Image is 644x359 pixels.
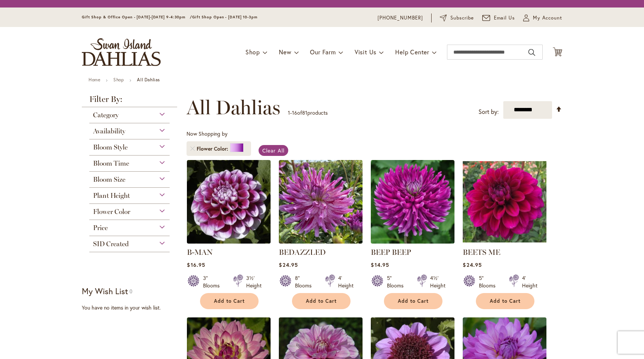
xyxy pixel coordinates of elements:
[440,14,474,22] a: Subscribe
[387,274,408,289] div: 5" Blooms
[450,14,474,22] span: Subscribe
[522,274,537,289] div: 4' Height
[93,224,108,232] span: Price
[398,298,429,304] span: Add to Cart
[259,145,288,156] a: Clear All
[187,238,271,245] a: B-MAN
[494,14,515,22] span: Email Us
[82,38,161,66] a: store logo
[463,160,546,244] img: BEETS ME
[482,14,515,22] a: Email Us
[476,293,534,309] button: Add to Cart
[310,48,336,56] span: Our Farm
[371,160,454,244] img: BEEP BEEP
[355,48,376,56] span: Visit Us
[245,48,260,56] span: Shop
[292,109,297,116] span: 16
[463,261,481,268] span: $24.95
[214,298,245,304] span: Add to Cart
[533,14,562,22] span: My Account
[463,248,500,257] a: BEETS ME
[528,46,535,58] button: Search
[478,105,499,119] label: Sort by:
[279,160,363,244] img: Bedazzled
[197,145,230,153] span: Flower Color
[203,274,224,289] div: 3" Blooms
[93,240,129,248] span: SID Created
[82,95,177,107] strong: Filter By:
[292,293,351,309] button: Add to Cart
[288,109,290,116] span: 1
[338,274,354,289] div: 4' Height
[479,274,500,289] div: 5" Blooms
[93,143,128,151] span: Bloom Style
[113,77,124,82] a: Shop
[279,238,363,245] a: Bedazzled
[279,248,326,257] a: BEDAZZLED
[371,238,454,245] a: BEEP BEEP
[306,298,337,304] span: Add to Cart
[384,293,442,309] button: Add to Cart
[82,15,192,19] span: Gift Shop & Office Open - [DATE]-[DATE] 9-4:30pm /
[93,208,130,216] span: Flower Color
[192,15,257,19] span: Gift Shop Open - [DATE] 10-3pm
[187,261,205,268] span: $16.95
[279,261,298,268] span: $24.95
[93,111,119,119] span: Category
[430,274,445,289] div: 4½' Height
[463,238,546,245] a: BEETS ME
[279,48,291,56] span: New
[187,248,213,257] a: B-MAN
[137,77,160,82] strong: All Dahlias
[523,14,562,22] button: My Account
[93,127,125,135] span: Availability
[187,130,227,137] span: Now Shopping by
[82,286,128,296] strong: My Wish List
[371,248,411,257] a: BEEP BEEP
[82,304,182,311] div: You have no items in your wish list.
[490,298,521,304] span: Add to Cart
[93,159,129,168] span: Bloom Time
[187,160,271,244] img: B-MAN
[246,274,262,289] div: 3½' Height
[395,48,429,56] span: Help Center
[302,109,307,116] span: 81
[262,147,284,154] span: Clear All
[200,293,259,309] button: Add to Cart
[371,261,389,268] span: $14.95
[89,77,100,82] a: Home
[378,14,423,22] a: [PHONE_NUMBER]
[190,147,195,151] a: Remove Flower Color Purple
[93,175,125,184] span: Bloom Size
[93,191,130,200] span: Plant Height
[288,107,328,119] p: - of products
[295,274,316,289] div: 8" Blooms
[187,96,280,119] span: All Dahlias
